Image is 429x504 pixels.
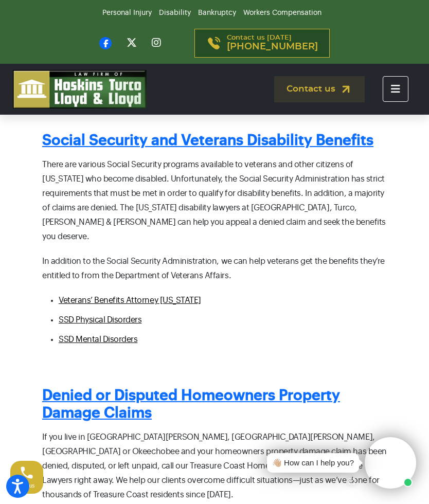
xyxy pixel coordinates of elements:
span: In addition to the Social Security Administration, we can help veterans get the benefits they’re ... [42,257,385,280]
span: [PHONE_NUMBER] [227,42,318,52]
p: Contact us [DATE] [227,34,318,52]
button: Toggle navigation [383,76,408,102]
a: Disability [159,9,191,16]
img: logo [13,70,147,109]
a: Workers Compensation [243,9,321,16]
div: 👋🏼 How can I help you? [272,457,354,469]
a: Denied or Disputed Homeowners Property Damage Claims [42,388,340,420]
a: Bankruptcy [198,9,236,16]
a: Contact us [274,76,365,102]
a: Social Security and Veterans Disability Benefits [42,133,373,148]
a: Open chat [341,471,363,492]
a: Contact us [DATE][PHONE_NUMBER] [194,29,330,58]
p: If you live in [GEOGRAPHIC_DATA][PERSON_NAME], [GEOGRAPHIC_DATA][PERSON_NAME], [GEOGRAPHIC_DATA] ... [42,430,387,502]
span: There are various Social Security programs available to veterans and other citizens of [US_STATE]... [42,160,386,241]
a: SSD Mental Disorders [59,335,137,344]
a: Veterans’ Benefits Attorney [US_STATE] [59,296,201,304]
a: Personal Injury [102,9,152,16]
a: SSD Physical Disorders [59,316,141,324]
